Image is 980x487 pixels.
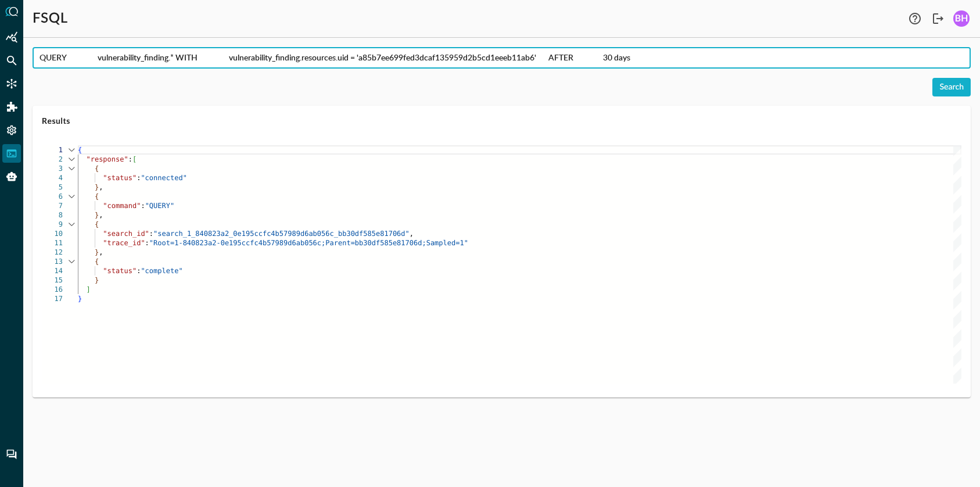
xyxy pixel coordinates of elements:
[141,174,186,182] span: "connected"
[42,173,63,182] div: 4
[2,144,21,163] div: FSQL
[410,230,414,238] span: ,
[149,239,359,247] span: "Root=1-840823a2-0e195ccfc4b57989d6ab056c;Parent=b
[145,202,175,210] span: "QUERY"
[42,201,63,210] div: 7
[95,164,99,173] span: {
[64,220,79,229] div: Click to collapse the range.
[132,155,137,163] span: [
[2,121,21,139] div: Settings
[64,164,79,173] div: Click to collapse the range.
[42,257,63,266] div: 13
[103,267,137,275] span: "status"
[64,192,79,201] div: Click to collapse the range.
[86,155,128,163] span: "response"
[86,285,90,293] span: ]
[64,257,79,266] div: Click to collapse the range.
[906,9,924,28] button: Help
[42,229,63,238] div: 10
[78,295,82,303] span: }
[2,167,21,186] div: Query Agent
[33,9,68,28] h1: FSQL
[42,238,63,248] div: 11
[953,10,970,27] div: BH
[42,210,63,220] div: 8
[40,47,971,69] input: Enter FSQL Search
[939,80,964,95] div: Search
[42,155,63,164] div: 2
[42,192,63,201] div: 6
[42,248,63,257] div: 12
[95,257,99,266] span: {
[128,155,132,163] span: :
[141,267,182,275] span: "complete"
[42,294,63,303] div: 17
[359,239,468,247] span: b30df585e81706d;Sampled=1"
[95,211,99,219] span: }
[145,239,149,247] span: :
[103,202,141,210] span: "command"
[95,220,99,228] span: {
[99,248,103,256] span: ,
[3,98,21,116] div: Addons
[42,220,63,229] div: 9
[137,174,141,182] span: :
[64,155,79,164] div: Click to collapse the range.
[2,74,21,93] div: Connectors
[99,183,103,191] span: ,
[42,266,63,275] div: 14
[42,115,961,127] span: Results
[103,239,145,247] span: "trace_id"
[95,248,99,256] span: }
[78,146,82,154] span: {
[137,267,141,275] span: :
[95,276,99,284] span: }
[42,145,63,155] div: 1
[103,174,137,182] span: "status"
[929,9,947,28] button: Logout
[95,183,99,191] span: }
[2,28,21,46] div: Summary Insights
[42,285,63,294] div: 16
[141,202,145,210] span: :
[2,51,21,70] div: Federated Search
[2,445,21,464] div: Chat
[64,145,79,155] div: Click to collapse the range.
[149,230,153,238] span: :
[42,275,63,285] div: 15
[932,78,971,96] button: Search
[99,211,103,219] span: ,
[103,230,149,238] span: "search_id"
[363,230,409,238] span: 585e81706d"
[42,182,63,192] div: 5
[95,192,99,200] span: {
[153,230,363,238] span: "search_1_840823a2_0e195ccfc4b57989d6ab056c_bb30df
[42,164,63,173] div: 3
